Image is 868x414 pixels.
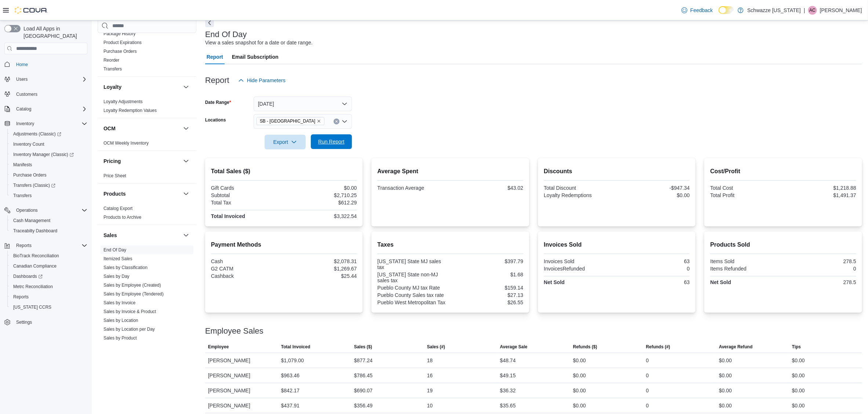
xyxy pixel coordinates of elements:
a: Sales by Classification [103,265,148,270]
h2: Products Sold [710,240,856,249]
span: Purchase Orders [103,48,137,54]
div: 0 [646,371,649,380]
span: Washington CCRS [10,303,87,312]
a: Price Sheet [103,173,126,178]
div: Items Sold [710,258,782,264]
a: Metrc Reconciliation [10,282,56,291]
div: Total Cost [710,185,782,191]
span: OCM Weekly Inventory [103,140,149,146]
div: 278.5 [785,279,856,285]
a: Home [13,60,31,69]
span: Load All Apps in [GEOGRAPHIC_DATA] [21,25,87,40]
span: Feedback [690,7,713,14]
input: Dark Mode [719,6,734,14]
p: | [804,6,805,15]
span: AC [810,6,816,15]
h3: Employee Sales [205,327,264,335]
span: Manifests [10,160,87,169]
span: Hide Parameters [247,77,286,84]
span: Transfers (Classic) [13,182,55,188]
div: $690.07 [354,386,373,395]
span: Sales (#) [427,344,445,350]
div: $2,078.31 [286,258,357,264]
div: $43.02 [452,185,523,191]
span: Sales by Employee (Created) [103,282,161,288]
button: Canadian Compliance [7,261,90,271]
span: Email Subscription [232,50,279,64]
div: $0.00 [573,401,586,410]
span: Sales ($) [354,344,372,350]
h2: Taxes [377,240,523,249]
span: Catalog [13,105,87,113]
div: Transaction Average [377,185,449,191]
div: 0 [785,266,856,272]
div: Total Profit [710,192,782,198]
button: OCM [182,124,190,133]
div: $842.17 [281,386,300,395]
span: Users [16,76,28,82]
button: Loyalty [182,83,190,91]
div: Total Tax [211,200,283,206]
button: Users [13,75,30,84]
span: Transfers [10,191,87,200]
div: $35.65 [500,401,516,410]
label: Locations [205,117,226,123]
a: Products to Archive [103,215,141,220]
span: Home [16,62,28,68]
div: -$947.34 [618,185,690,191]
a: [US_STATE] CCRS [10,303,54,312]
span: Inventory Count [10,140,87,149]
div: Cash [211,258,283,264]
span: Loyalty Adjustments [103,99,143,105]
a: Loyalty Redemption Values [103,108,157,113]
button: Inventory [13,119,37,128]
div: View a sales snapshot for a date or date range. [205,39,313,47]
span: Price Sheet [103,173,126,179]
a: Canadian Compliance [10,262,59,270]
button: Reports [1,240,90,251]
span: Traceabilty Dashboard [10,226,87,235]
div: $0.00 [719,401,732,410]
a: Adjustments (Classic) [10,130,64,138]
span: Canadian Compliance [13,263,57,269]
div: [PERSON_NAME] [205,383,278,398]
span: Package History [103,31,135,37]
span: Refunds ($) [573,344,597,350]
button: Sales [103,232,180,239]
button: Purchase Orders [7,170,90,180]
a: Catalog Export [103,206,132,211]
a: Reorder [103,58,119,63]
button: Transfers [7,190,90,201]
a: Reports [10,293,32,301]
span: Inventory Manager (Classic) [13,152,74,157]
a: Purchase Orders [10,171,50,179]
a: BioTrack Reconciliation [10,251,62,260]
a: Dashboards [7,271,90,282]
a: Inventory Manager (Classic) [7,149,90,160]
a: Traceabilty Dashboard [10,226,60,235]
a: Itemized Sales [103,256,132,261]
button: Metrc Reconciliation [7,282,90,292]
span: [US_STATE] CCRS [13,304,51,310]
button: Pricing [182,157,190,166]
button: Operations [1,205,90,215]
button: Pricing [103,157,180,165]
span: End Of Day [103,247,126,253]
span: Refunds (#) [646,344,670,350]
span: Inventory Count [13,141,44,147]
a: Dashboards [10,272,46,281]
span: Reports [13,241,87,250]
div: $0.00 [792,371,805,380]
a: Settings [13,318,35,327]
div: 278.5 [785,258,856,264]
div: 0 [646,401,649,410]
div: $0.00 [573,356,586,365]
button: Reports [7,292,90,302]
div: 0 [618,266,690,272]
button: Open list of options [342,119,348,124]
button: Operations [13,206,41,215]
div: $437.91 [281,401,300,410]
nav: Complex example [4,56,87,346]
